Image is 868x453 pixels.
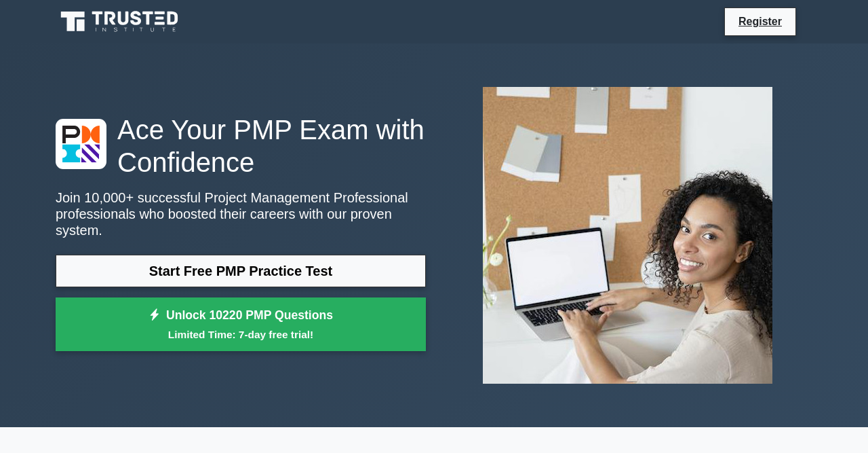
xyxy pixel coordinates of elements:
[730,13,790,30] a: Register
[73,327,409,342] small: Limited Time: 7-day free trial!
[56,113,426,179] h1: Ace Your PMP Exam with Confidence
[56,255,426,287] a: Start Free PMP Practice Test
[56,297,426,352] a: Unlock 10220 PMP QuestionsLimited Time: 7-day free trial!
[56,189,426,238] p: Join 10,000+ successful Project Management Professional professionals who boosted their careers w...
